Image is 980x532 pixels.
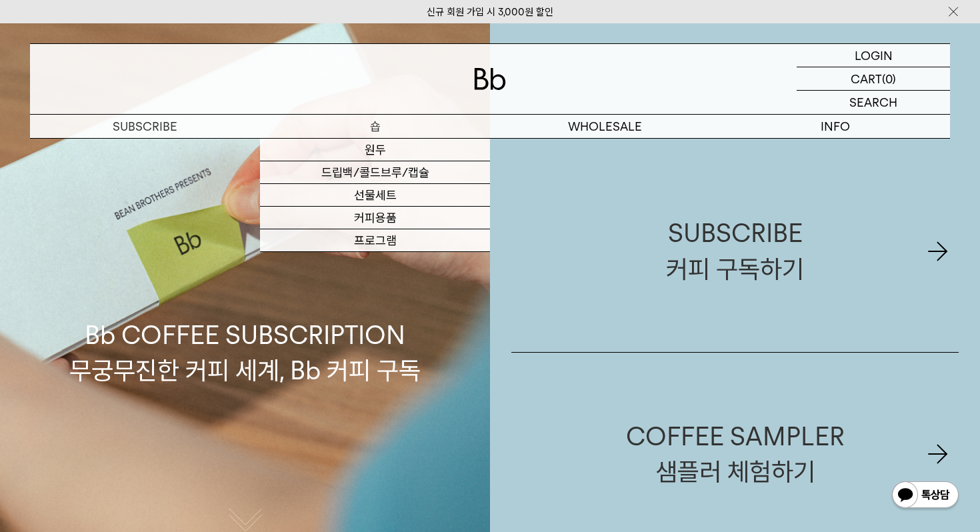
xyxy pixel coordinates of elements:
a: 숍 [260,115,490,138]
p: LOGIN [855,44,893,67]
a: 드립백/콜드브루/캡슐 [260,161,490,184]
a: 원두 [260,139,490,161]
p: SEARCH [849,91,897,114]
a: CART (0) [797,67,950,91]
p: (0) [882,67,896,90]
p: CART [851,67,882,90]
div: COFFEE SAMPLER 샘플러 체험하기 [626,419,845,489]
p: WHOLESALE [490,115,720,138]
a: 신규 회원 가입 시 3,000원 할인 [427,6,553,18]
img: 로고 [474,68,506,90]
a: 선물세트 [260,184,490,207]
p: Bb COFFEE SUBSCRIPTION 무궁무진한 커피 세계, Bb 커피 구독 [69,191,421,388]
div: SUBSCRIBE 커피 구독하기 [666,215,804,286]
p: INFO [720,115,950,138]
a: 커피용품 [260,207,490,229]
a: 프로그램 [260,229,490,252]
img: 카카오톡 채널 1:1 채팅 버튼 [891,480,960,512]
a: SUBSCRIBE [30,115,260,138]
a: SUBSCRIBE커피 구독하기 [511,150,959,352]
a: LOGIN [797,44,950,67]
